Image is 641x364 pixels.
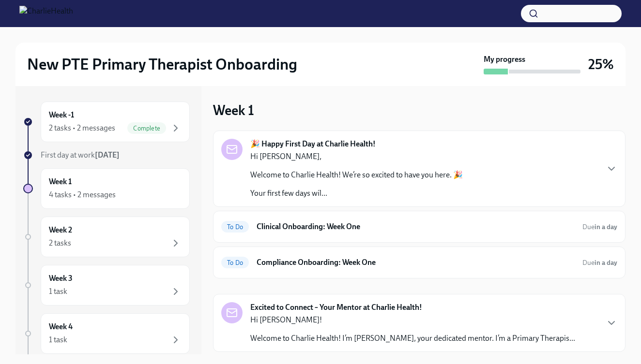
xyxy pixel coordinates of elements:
[582,223,617,231] span: Due
[250,188,463,199] p: Your first few days wil...
[250,302,422,313] strong: Excited to Connect – Your Mentor at Charlie Health!
[23,102,190,142] a: Week -12 tasks • 2 messagesComplete
[257,257,575,268] h6: Compliance Onboarding: Week One
[23,217,190,257] a: Week 22 tasks
[23,150,190,160] a: First day at work[DATE]
[23,168,190,209] a: Week 14 tasks • 2 messages
[49,225,72,235] h6: Week 2
[250,333,575,344] p: Welcome to Charlie Health! I’m [PERSON_NAME], your dedicated mentor. I’m a Primary Therapis...
[582,259,617,267] span: Due
[127,125,166,132] span: Complete
[582,222,617,232] span: August 23rd, 2025 09:00
[23,265,190,306] a: Week 31 task
[595,259,617,267] strong: in a day
[221,255,617,270] a: To DoCompliance Onboarding: Week OneDuein a day
[257,221,575,232] h6: Clinical Onboarding: Week One
[221,259,249,266] span: To Do
[582,258,617,267] span: August 23rd, 2025 09:00
[250,139,376,149] strong: 🎉 Happy First Day at Charlie Health!
[49,176,72,187] h6: Week 1
[23,313,190,354] a: Week 41 task
[49,123,115,133] div: 2 tasks • 2 messages
[588,56,614,73] h3: 25%
[49,238,71,248] div: 2 tasks
[49,110,74,120] h6: Week -1
[484,54,525,65] strong: My progress
[27,55,297,74] h2: New PTE Primary Therapist Onboarding
[221,223,249,231] span: To Do
[250,315,575,325] p: Hi [PERSON_NAME]!
[49,321,73,332] h6: Week 4
[95,150,120,160] strong: [DATE]
[221,219,617,234] a: To DoClinical Onboarding: Week OneDuein a day
[250,170,463,180] p: Welcome to Charlie Health! We’re so excited to have you here. 🎉
[41,150,120,160] span: First day at work
[213,102,254,119] h3: Week 1
[49,335,67,345] div: 1 task
[49,286,67,297] div: 1 task
[49,273,73,284] h6: Week 3
[19,6,73,21] img: CharlieHealth
[250,151,463,162] p: Hi [PERSON_NAME],
[595,223,617,231] strong: in a day
[49,189,116,200] div: 4 tasks • 2 messages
